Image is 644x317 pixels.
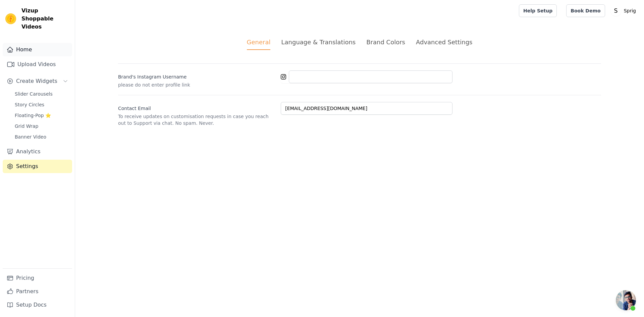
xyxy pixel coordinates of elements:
[3,160,72,173] a: Settings
[3,298,72,312] a: Setup Docs
[21,7,69,31] span: Vizup Shoppable Videos
[3,271,72,285] a: Pricing
[11,89,72,99] a: Slider Carousels
[621,5,639,17] p: Sprig
[118,71,275,80] label: Brand's Instagram Username
[281,38,356,47] div: Language & Translations
[11,100,72,109] a: Story Circles
[11,111,72,120] a: Floating-Pop ⭐
[416,38,472,47] div: Advanced Settings
[3,58,72,71] a: Upload Videos
[3,285,72,298] a: Partners
[15,91,53,97] span: Slider Carousels
[15,123,38,129] span: Grid Wrap
[5,13,16,24] img: Vizup
[519,4,557,17] a: Help Setup
[3,74,72,88] button: Create Widgets
[366,38,405,47] div: Brand Colors
[247,38,271,50] div: General
[15,101,44,108] span: Story Circles
[3,43,72,56] a: Home
[11,121,72,131] a: Grid Wrap
[16,77,57,85] span: Create Widgets
[616,290,636,310] div: Open chat
[118,102,275,112] label: Contact Email
[3,145,72,158] a: Analytics
[15,134,46,140] span: Banner Video
[11,132,72,142] a: Banner Video
[614,7,618,14] text: S
[15,112,51,119] span: Floating-Pop ⭐
[118,82,275,88] p: please do not enter profile link
[566,4,605,17] a: Book Demo
[610,5,639,17] button: S Sprig
[118,113,275,126] p: To receive updates on customisation requests in case you reach out to Support via chat. No spam. ...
